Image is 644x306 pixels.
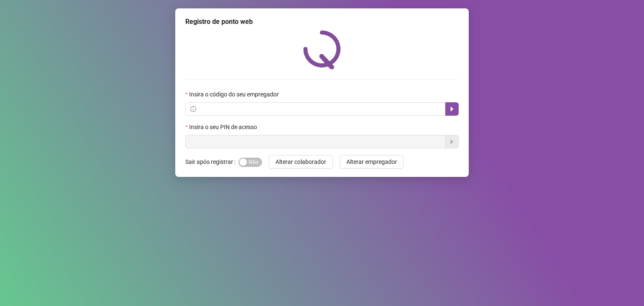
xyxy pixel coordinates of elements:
div: Registro de ponto web [185,17,459,27]
img: QRPoint [303,30,341,69]
span: caret-right [449,106,455,112]
button: Alterar empregador [340,155,404,169]
label: Sair após registrar [185,155,239,169]
span: info-circle [190,106,196,112]
label: Insira o código do seu empregador [185,90,284,99]
span: Alterar colaborador [275,157,326,166]
label: Insira o seu PIN de acesso [185,122,262,132]
span: Alterar empregador [346,157,397,166]
button: Alterar colaborador [269,155,333,169]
